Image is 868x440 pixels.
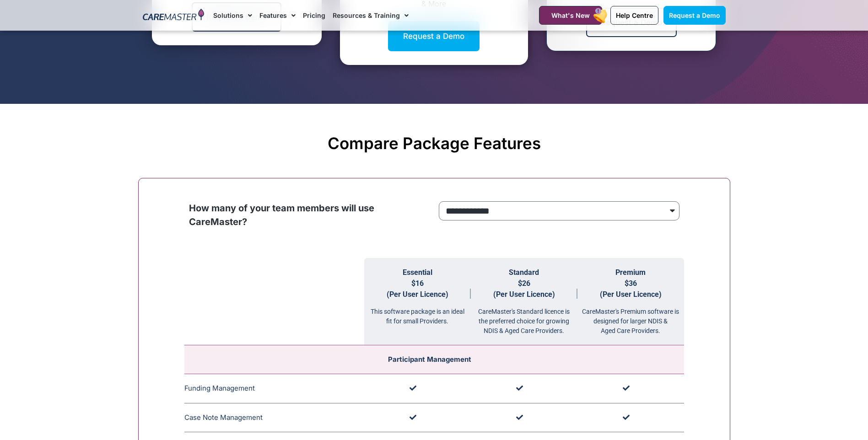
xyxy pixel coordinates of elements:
[493,279,555,299] span: $26 (Per User Licence)
[143,134,726,153] h2: Compare Package Features
[551,11,590,19] span: What's New
[471,258,577,345] th: Standard
[610,6,658,25] a: Help Centre
[539,6,602,25] a: What's New
[439,201,679,225] form: price Form radio
[600,279,662,299] span: $36 (Per User Licence)
[364,300,471,326] div: This software package is an ideal fit for small Providers.
[388,355,471,364] span: Participant Management
[184,374,364,403] td: Funding Management
[616,11,653,19] span: Help Centre
[143,9,205,22] img: CareMaster Logo
[189,201,430,229] p: How many of your team members will use CareMaster?
[577,300,684,336] div: CareMaster's Premium software is designed for larger NDIS & Aged Care Providers.
[184,403,364,432] td: Case Note Management
[387,279,448,299] span: $16 (Per User Licence)
[577,258,684,345] th: Premium
[364,258,471,345] th: Essential
[471,300,577,336] div: CareMaster's Standard licence is the preferred choice for growing NDIS & Aged Care Providers.
[663,6,726,25] a: Request a Demo
[669,11,720,19] span: Request a Demo
[388,21,480,51] a: Request a Demo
